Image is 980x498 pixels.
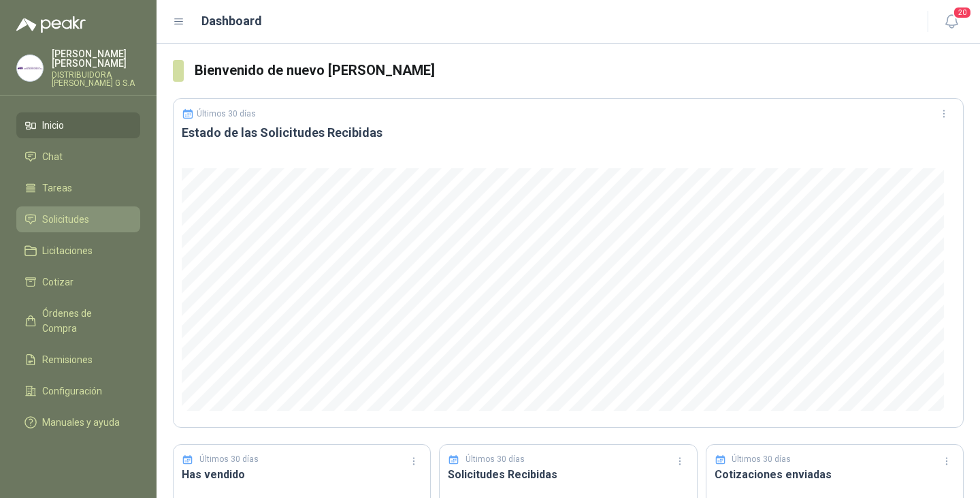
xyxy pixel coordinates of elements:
[16,16,86,33] img: Logo peakr
[16,238,140,264] a: Licitaciones
[42,181,72,196] span: Tareas
[52,49,140,68] p: [PERSON_NAME] [PERSON_NAME]
[16,206,140,232] a: Solicitudes
[42,384,102,399] span: Configuración
[42,275,73,290] span: Cotizar
[42,212,89,227] span: Solicitudes
[16,378,140,404] a: Configuración
[939,10,964,34] button: 20
[715,466,955,483] h3: Cotizaciones enviadas
[42,306,127,336] span: Órdenes de Compra
[195,60,964,81] h3: Bienvenido de nuevo [PERSON_NAME]
[16,175,140,201] a: Tareas
[16,269,140,295] a: Cotizar
[52,71,140,87] p: DISTRIBUIDORA [PERSON_NAME] G S.A
[953,6,972,19] span: 20
[182,466,422,483] h3: Has vendido
[42,118,64,133] span: Inicio
[465,453,525,466] p: Últimos 30 días
[42,352,93,367] span: Remisiones
[16,112,140,138] a: Inicio
[17,55,43,81] img: Company Logo
[201,12,262,31] h1: Dashboard
[448,466,688,483] h3: Solicitudes Recibidas
[199,453,259,466] p: Últimos 30 días
[732,453,791,466] p: Últimos 30 días
[42,243,93,258] span: Licitaciones
[42,149,63,164] span: Chat
[16,347,140,373] a: Remisiones
[16,409,140,435] a: Manuales y ayuda
[182,125,955,141] h3: Estado de las Solicitudes Recibidas
[42,415,120,430] span: Manuales y ayuda
[197,109,256,119] p: Últimos 30 días
[16,144,140,170] a: Chat
[16,300,140,341] a: Órdenes de Compra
